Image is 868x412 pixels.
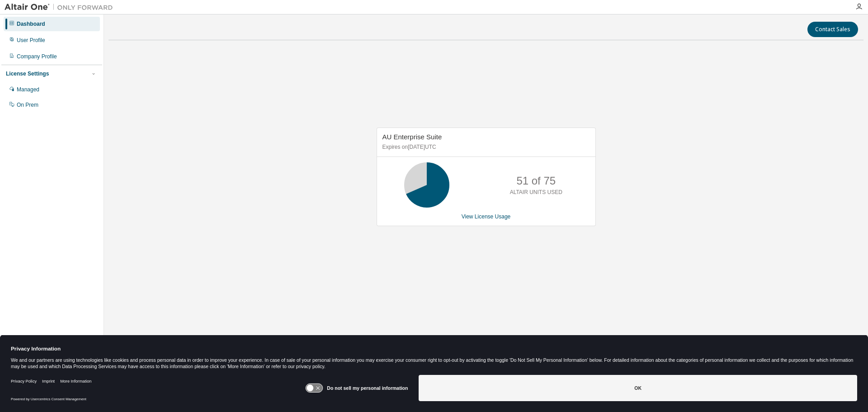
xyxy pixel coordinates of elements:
[17,20,45,28] div: Dashboard
[17,86,39,93] div: Managed
[382,143,588,151] p: Expires on [DATE] UTC
[807,22,858,37] button: Contact Sales
[382,133,442,141] span: AU Enterprise Suite
[17,101,38,109] div: On Prem
[6,70,49,77] div: License Settings
[462,213,511,220] a: View License Usage
[17,37,45,44] div: User Profile
[5,3,118,12] img: Altair One
[17,53,57,60] div: Company Profile
[516,173,556,189] p: 51 of 75
[510,189,562,196] p: ALTAIR UNITS USED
